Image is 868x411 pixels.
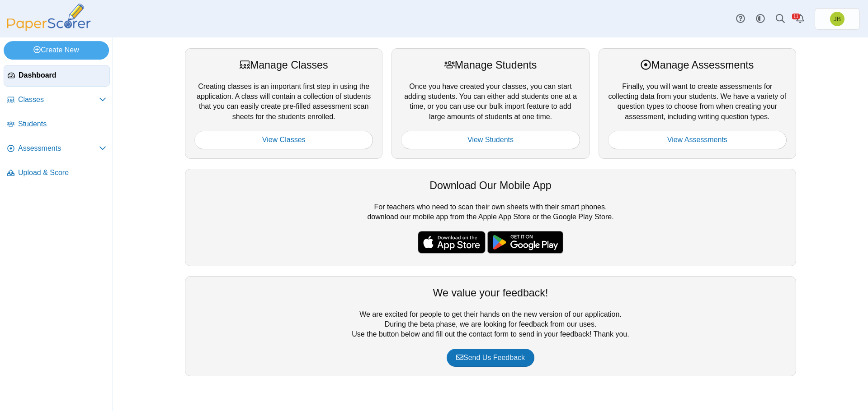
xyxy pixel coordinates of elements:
[4,25,94,32] a: PaperScorer
[830,12,844,26] span: Joel Boyd
[4,114,110,135] a: Students
[185,276,796,376] div: We are excited for people to get their hands on the new version of our application. During the be...
[18,143,99,153] span: Assessments
[194,58,373,72] div: Manage Classes
[608,58,787,72] div: Manage Assessments
[4,138,110,160] a: Assessments
[599,48,796,158] div: Finally, you will want to create assessments for collecting data from your students. We have a va...
[185,48,382,158] div: Creating classes is an important first step in using the application. A class will contain a coll...
[487,231,563,254] img: google-play-badge.png
[194,131,373,149] a: View Classes
[4,162,110,184] a: Upload & Score
[401,131,580,149] a: View Students
[18,119,106,129] span: Students
[4,41,109,59] a: Create New
[194,286,787,300] div: We value your feedback!
[392,48,589,158] div: Once you have created your classes, you can start adding students. You can either add students on...
[194,178,787,193] div: Download Our Mobile App
[447,349,534,367] a: Send Us Feedback
[4,4,94,31] img: PaperScorer
[18,168,106,178] span: Upload & Score
[790,9,810,29] a: Alerts
[815,8,860,30] a: Joel Boyd
[608,131,787,149] a: View Assessments
[18,95,99,105] span: Classes
[4,89,110,111] a: Classes
[19,70,106,80] span: Dashboard
[456,354,525,361] span: Send Us Feedback
[185,169,796,266] div: For teachers who need to scan their own sheets with their smart phones, download our mobile app f...
[401,58,580,72] div: Manage Students
[418,231,486,254] img: apple-store-badge.svg
[834,16,841,22] span: Joel Boyd
[4,65,110,87] a: Dashboard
